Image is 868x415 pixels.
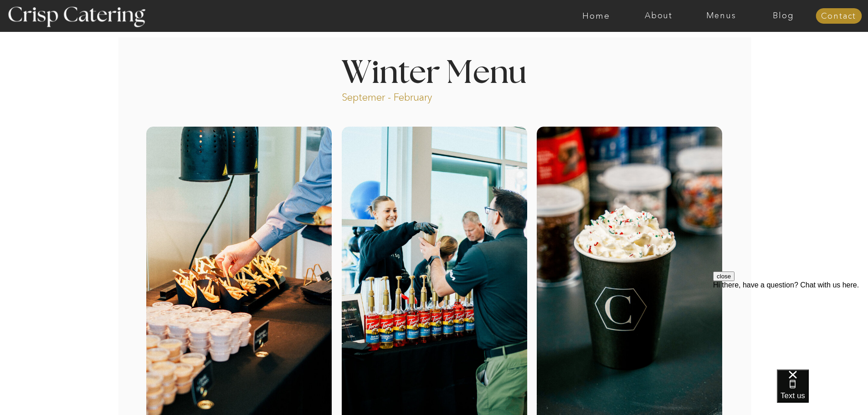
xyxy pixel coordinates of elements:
[816,12,862,21] a: Contact
[690,11,752,20] a: Menus
[342,91,467,101] p: Septemer - February
[308,57,561,84] h1: Winter Menu
[713,272,868,381] iframe: podium webchat widget prompt
[627,11,690,20] a: About
[777,369,868,415] iframe: podium webchat widget bubble
[752,11,815,20] a: Blog
[565,11,627,20] a: Home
